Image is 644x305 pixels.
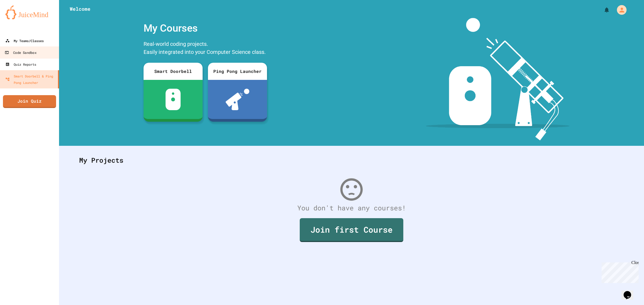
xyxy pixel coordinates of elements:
div: Smart Doorbell & Ping Pong Launcher [5,73,56,86]
div: Chat with us now!Close [2,2,37,34]
a: Join first Course [300,218,403,242]
img: ppl-with-ball.png [226,89,250,110]
div: You don't have any courses! [74,203,629,213]
div: Smart Doorbell [144,63,203,80]
div: Quiz Reports [5,61,36,68]
div: Code Sandbox [5,49,36,56]
a: Join Quiz [3,95,56,108]
div: My Projects [74,150,629,171]
img: banner-image-my-projects.png [426,18,570,140]
div: My Account [611,4,628,16]
img: sdb-white.svg [166,89,181,110]
div: My Teams/Classes [5,38,44,44]
div: My Courses [141,18,270,39]
div: Ping Pong Launcher [208,63,267,80]
iframe: chat widget [599,260,639,283]
iframe: chat widget [621,284,639,300]
img: logo-orange.svg [5,5,54,19]
div: My Notifications [594,5,611,14]
div: Real-world coding projects. Easily integrated into your Computer Science class. [141,39,270,59]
